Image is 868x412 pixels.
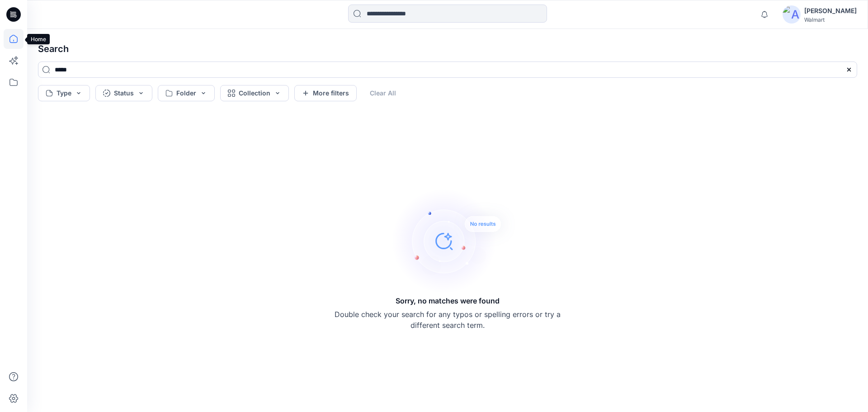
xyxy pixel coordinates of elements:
[294,85,357,101] button: More filters
[95,85,152,101] button: Status
[392,187,518,295] img: Sorry, no matches were found
[804,5,857,16] div: [PERSON_NAME]
[220,85,289,101] button: Collection
[38,85,90,101] button: Type
[31,36,864,62] h4: Search
[804,16,857,23] div: Walmart
[335,309,561,331] p: Double check your search for any typos or spelling errors or try a different search term.
[396,295,500,306] h5: Sorry, no matches were found
[158,85,215,101] button: Folder
[783,5,801,24] img: avatar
